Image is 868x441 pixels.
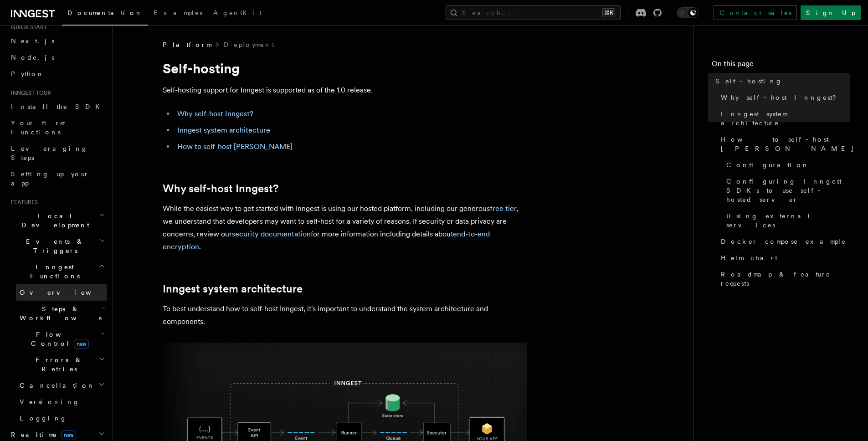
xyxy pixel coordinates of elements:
h1: Self-hosting [163,60,527,77]
a: Overview [16,284,107,301]
span: Realtime [7,430,76,439]
span: Documentation [67,9,143,16]
span: Using external services [726,211,850,230]
a: Your first Functions [7,115,107,140]
span: Events & Triggers [7,237,99,255]
a: Why self-host Inngest? [163,182,278,195]
a: Install the SDK [7,98,107,115]
a: Self-hosting [712,73,850,89]
a: Inngest system architecture [163,282,303,295]
a: Sign Up [801,5,861,20]
a: Using external services [723,208,850,233]
a: Configuring Inngest SDKs to use self-hosted server [723,173,850,208]
a: Examples [148,3,208,25]
a: Leveraging Steps [7,140,107,166]
span: Inngest Functions [7,262,98,281]
a: Next.js [7,33,107,49]
button: Flow Controlnew [16,326,107,352]
a: Python [7,66,107,82]
button: Events & Triggers [7,233,107,259]
a: Why self-host Inngest? [177,109,253,118]
button: Errors & Retries [16,352,107,377]
h4: On this page [712,58,850,73]
a: Setting up your app [7,166,107,191]
span: new [61,430,76,440]
span: Docker compose example [721,237,846,246]
a: Docker compose example [717,233,850,250]
span: Leveraging Steps [11,145,88,161]
span: How to self-host [PERSON_NAME] [721,135,854,153]
a: Roadmap & feature requests [717,266,850,292]
span: Next.js [11,37,54,45]
a: Logging [16,410,107,426]
span: Install the SDK [11,103,105,110]
span: Overview [20,289,113,296]
span: Examples [154,9,202,16]
p: To best understand how to self-host Inngest, it's important to understand the system architecture... [163,303,527,328]
a: Deployment [224,40,274,49]
a: Documentation [62,3,148,26]
a: free tier [490,204,517,213]
span: Versioning [20,398,80,405]
span: Self-hosting [715,77,782,86]
a: Why self-host Inngest? [717,89,850,106]
button: Local Development [7,208,107,233]
span: Quick start [7,24,47,31]
button: Steps & Workflows [16,301,107,326]
span: Steps & Workflows [16,304,102,323]
span: Python [11,70,44,77]
span: Your first Functions [11,119,65,136]
span: Why self-host Inngest? [721,93,842,102]
button: Search...⌘K [446,5,621,20]
p: While the easiest way to get started with Inngest is using our hosted platform, including our gen... [163,202,527,253]
span: Helm chart [721,253,777,262]
a: Inngest system architecture [717,106,850,131]
span: Inngest system architecture [721,109,850,128]
a: AgentKit [208,3,267,25]
a: How to self-host [PERSON_NAME] [717,131,850,157]
a: Node.js [7,49,107,66]
span: AgentKit [213,9,262,16]
span: Inngest tour [7,89,51,97]
a: Contact sales [714,5,797,20]
span: Logging [20,415,67,422]
span: Local Development [7,211,99,230]
p: Self-hosting support for Inngest is supported as of the 1.0 release. [163,84,527,97]
span: Configuring Inngest SDKs to use self-hosted server [726,177,850,204]
a: Configuration [723,157,850,173]
span: Features [7,199,38,206]
span: Errors & Retries [16,355,99,374]
a: security documentation [232,230,311,238]
a: Helm chart [717,250,850,266]
button: Cancellation [16,377,107,394]
button: Inngest Functions [7,259,107,284]
a: How to self-host [PERSON_NAME] [177,142,293,151]
kbd: ⌘K [602,8,615,17]
span: Roadmap & feature requests [721,270,850,288]
a: Versioning [16,394,107,410]
span: Platform [163,40,211,49]
span: Node.js [11,54,54,61]
span: new [74,339,89,349]
span: Configuration [726,160,809,169]
span: Cancellation [16,381,95,390]
a: Inngest system architecture [177,126,270,134]
button: Toggle dark mode [677,7,699,18]
span: Flow Control [16,330,100,348]
div: Inngest Functions [7,284,107,426]
span: Setting up your app [11,170,89,187]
